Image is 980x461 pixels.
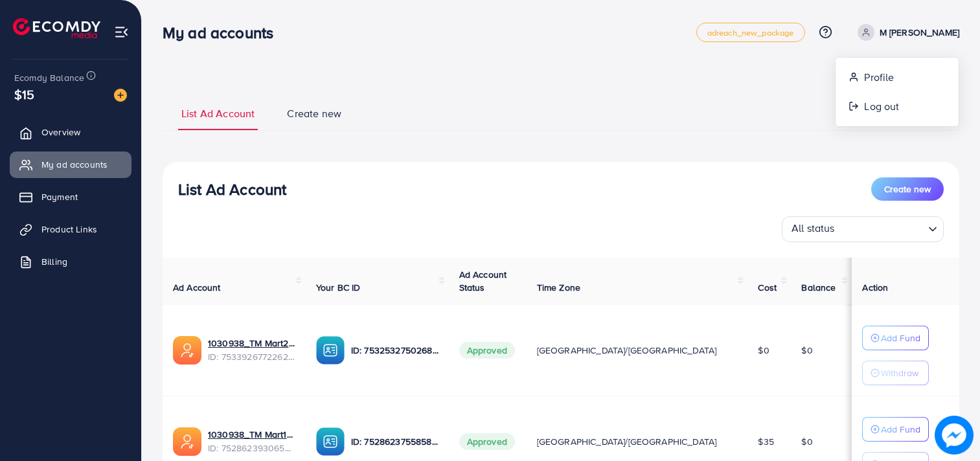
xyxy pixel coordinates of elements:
span: Cost [758,281,777,294]
span: ID: 7533926772262469649 [208,350,295,363]
button: Add Fund [862,326,929,350]
a: Product Links [10,216,131,242]
div: Search for option [782,216,944,242]
a: adreach_new_package [696,23,805,42]
span: My ad accounts [41,158,108,171]
span: Log out [864,98,899,114]
span: $35 [758,435,773,448]
img: ic-ba-acc.ded83a64.svg [316,427,345,456]
button: Add Fund [862,417,929,442]
span: Profile [864,69,894,85]
p: M [PERSON_NAME] [880,25,959,40]
a: 1030938_TM Mart2_1754129054300 [208,337,295,350]
span: Billing [41,255,67,268]
a: My ad accounts [10,152,131,177]
img: image [935,416,974,455]
span: $0 [801,435,812,448]
a: Payment [10,184,131,210]
img: logo [13,18,100,38]
span: $0 [758,344,769,357]
a: Overview [10,119,131,145]
div: <span class='underline'>1030938_TM Mart1_1752894358615</span></br>7528623930656063504 [208,428,295,455]
div: <span class='underline'>1030938_TM Mart2_1754129054300</span></br>7533926772262469649 [208,337,295,363]
a: M [PERSON_NAME] [852,24,959,41]
p: Add Fund [881,330,920,346]
span: Payment [41,190,78,203]
span: All status [789,218,838,239]
span: Overview [41,126,80,139]
input: Search for option [839,219,923,239]
button: Create new [871,177,944,201]
h3: My ad accounts [163,23,284,42]
span: adreach_new_package [707,28,794,37]
h3: List Ad Account [178,180,286,199]
span: $0 [801,344,812,357]
span: Create new [287,106,341,121]
span: Time Zone [537,281,580,294]
span: Product Links [41,223,97,236]
span: Action [862,281,888,294]
p: ID: 7532532750268596241 [351,343,439,358]
a: Billing [10,249,131,275]
p: Add Fund [881,422,920,437]
span: [GEOGRAPHIC_DATA]/[GEOGRAPHIC_DATA] [537,435,717,448]
span: Ad Account [173,281,221,294]
p: Withdraw [881,365,918,381]
span: List Ad Account [181,106,255,121]
span: Your BC ID [316,281,361,294]
span: Ecomdy Balance [14,71,84,84]
span: Create new [884,183,931,196]
img: image [114,89,127,102]
button: Withdraw [862,361,929,385]
span: $15 [14,85,34,104]
span: ID: 7528623930656063504 [208,442,295,455]
span: Approved [459,342,515,359]
ul: M [PERSON_NAME] [835,57,959,127]
span: Ad Account Status [459,268,507,294]
span: Approved [459,433,515,450]
img: ic-ads-acc.e4c84228.svg [173,336,201,365]
img: ic-ads-acc.e4c84228.svg [173,427,201,456]
img: ic-ba-acc.ded83a64.svg [316,336,345,365]
p: ID: 7528623755858362384 [351,434,439,449]
span: Balance [801,281,836,294]
span: [GEOGRAPHIC_DATA]/[GEOGRAPHIC_DATA] [537,344,717,357]
a: 1030938_TM Mart1_1752894358615 [208,428,295,441]
img: menu [114,25,129,39]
